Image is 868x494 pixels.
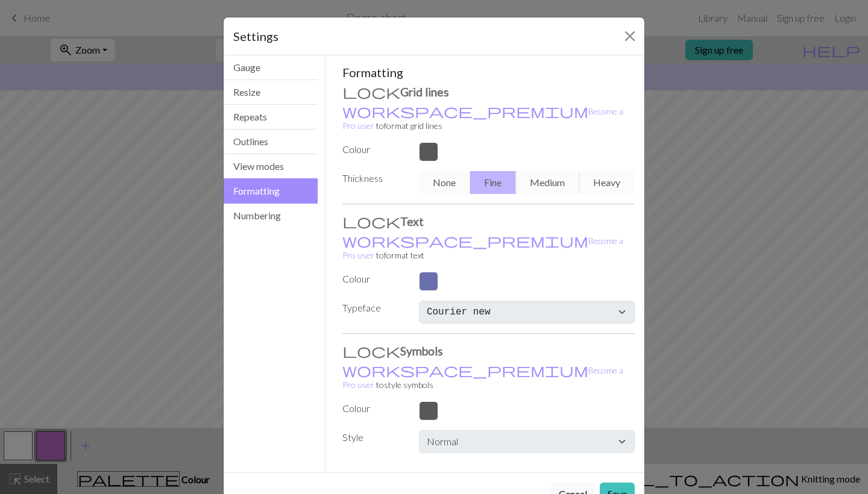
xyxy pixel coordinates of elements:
h5: Settings [233,27,278,45]
a: Become a Pro user [342,106,623,131]
label: Colour [335,272,412,286]
small: to format text [342,236,623,260]
button: Numbering [224,204,318,228]
label: Thickness [335,171,412,189]
span: workspace_premium [342,361,588,378]
label: Style [335,430,412,448]
button: Outlines [224,130,318,154]
button: Repeats [224,105,318,130]
h3: Grid lines [342,84,635,99]
small: to format grid lines [342,106,623,131]
small: to style symbols [342,365,623,390]
button: Formatting [224,178,318,204]
span: workspace_premium [342,102,588,119]
a: Become a Pro user [342,236,623,260]
label: Colour [335,401,412,416]
span: workspace_premium [342,232,588,249]
h3: Text [342,214,635,228]
button: Resize [224,80,318,105]
h5: Formatting [342,65,635,80]
button: Close [620,27,640,46]
button: Gauge [224,55,318,80]
button: View modes [224,154,318,179]
label: Colour [335,142,412,157]
h3: Symbols [342,343,635,358]
label: Typeface [335,301,412,319]
a: Become a Pro user [342,365,623,390]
